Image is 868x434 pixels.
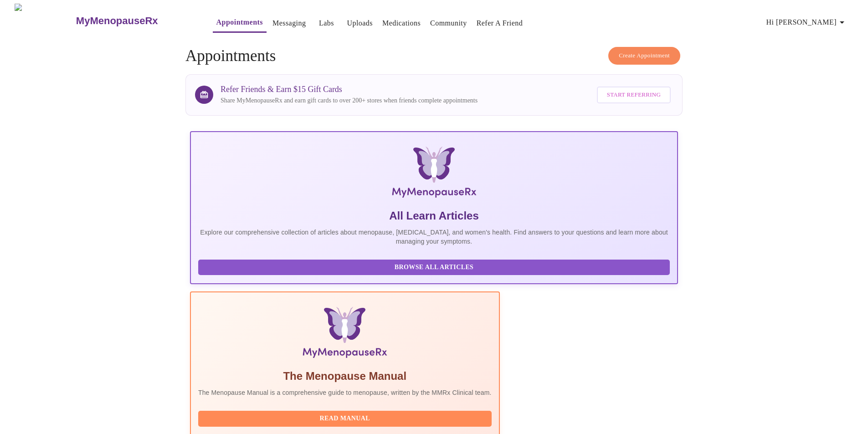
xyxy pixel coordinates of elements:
a: Community [430,17,467,30]
span: Start Referring [607,90,661,100]
p: Share MyMenopauseRx and earn gift cards to over 200+ stores when friends complete appointments [221,96,478,105]
button: Start Referring [597,87,671,103]
button: Browse All Articles [198,260,670,276]
button: Messaging [269,14,309,32]
button: Create Appointment [608,47,680,65]
a: Labs [319,17,334,30]
button: Labs [312,14,341,32]
a: Browse All Articles [198,263,672,271]
span: Read Manual [207,413,483,424]
a: MyMenopauseRx [75,5,194,37]
h5: The Menopause Manual [198,369,492,383]
a: Messaging [272,17,306,30]
span: Hi [PERSON_NAME] [766,16,847,29]
h4: Appointments [185,47,683,65]
a: Medications [382,17,421,30]
h3: MyMenopauseRx [76,15,158,27]
h5: All Learn Articles [198,209,670,223]
a: Appointments [216,16,263,29]
img: Menopause Manual [245,307,445,362]
button: Read Manual [198,411,492,427]
a: Start Referring [595,82,673,108]
h3: Refer Friends & Earn $15 Gift Cards [221,85,478,94]
span: Create Appointment [619,51,670,61]
span: Browse All Articles [207,262,661,273]
button: Hi [PERSON_NAME] [763,13,851,31]
button: Uploads [343,14,376,32]
a: Uploads [347,17,373,30]
button: Medications [379,14,424,32]
a: Read Manual [198,414,494,422]
a: Refer a Friend [477,17,523,30]
button: Refer a Friend [473,14,527,32]
p: Explore our comprehensive collection of articles about menopause, [MEDICAL_DATA], and women's hea... [198,228,670,246]
button: Community [426,14,471,32]
p: The Menopause Manual is a comprehensive guide to menopause, written by the MMRx Clinical team. [198,388,492,397]
img: MyMenopauseRx Logo [272,147,596,201]
button: Appointments [213,13,267,33]
img: MyMenopauseRx Logo [15,4,75,38]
